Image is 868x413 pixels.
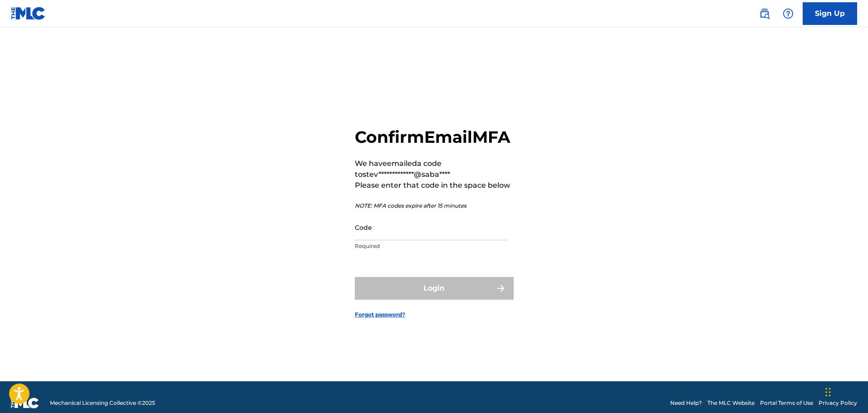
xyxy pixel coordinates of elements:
a: Need Help? [670,399,702,407]
h2: Confirm Email MFA [355,127,514,147]
a: Public Search [755,5,774,23]
a: The MLC Website [707,399,755,407]
a: Forgot password? [355,311,405,319]
img: search [759,8,770,19]
a: Privacy Policy [819,399,857,407]
iframe: Chat Widget [823,369,868,413]
p: Please enter that code in the space below [355,180,514,191]
a: Sign Up [803,2,857,25]
p: NOTE: MFA codes expire after 15 minutes [355,202,514,210]
img: MLC Logo [11,7,46,20]
div: Drag [825,379,831,406]
a: Portal Terms of Use [760,399,813,407]
span: Mechanical Licensing Collective © 2025 [50,399,155,407]
p: Required [355,242,508,250]
div: Help [779,5,797,23]
img: help [783,8,794,19]
img: logo [11,398,39,408]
